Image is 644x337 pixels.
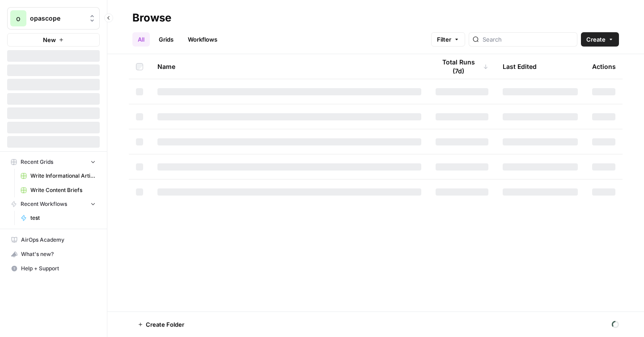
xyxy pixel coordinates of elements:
[436,54,488,79] div: Total Runs (7d)
[146,320,184,329] span: Create Folder
[16,13,21,24] span: o
[21,264,96,273] span: Help + Support
[7,33,100,47] button: New
[153,32,179,47] a: Grids
[7,261,100,276] button: Help + Support
[17,169,100,183] a: Write Informational Article
[592,54,616,79] div: Actions
[7,233,100,247] a: AirOps Academy
[581,32,619,47] button: Create
[30,214,96,222] span: test
[8,247,99,261] div: What's new?
[437,35,451,44] span: Filter
[21,236,96,244] span: AirOps Academy
[7,155,100,169] button: Recent Grids
[30,14,84,23] span: opascope
[17,183,100,197] a: Write Content Briefs
[21,158,53,166] span: Recent Grids
[21,200,67,208] span: Recent Workflows
[132,11,171,25] div: Browse
[7,247,100,261] button: What's new?
[132,317,190,332] button: Create Folder
[30,186,96,194] span: Write Content Briefs
[7,7,100,30] button: Workspace: opascope
[182,32,223,47] a: Workflows
[431,32,465,47] button: Filter
[30,172,96,180] span: Write Informational Article
[132,32,150,47] a: All
[7,197,100,211] button: Recent Workflows
[586,35,606,44] span: Create
[157,54,421,79] div: Name
[43,35,56,44] span: New
[503,54,537,79] div: Last Edited
[17,211,100,225] a: test
[483,35,573,44] input: Search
